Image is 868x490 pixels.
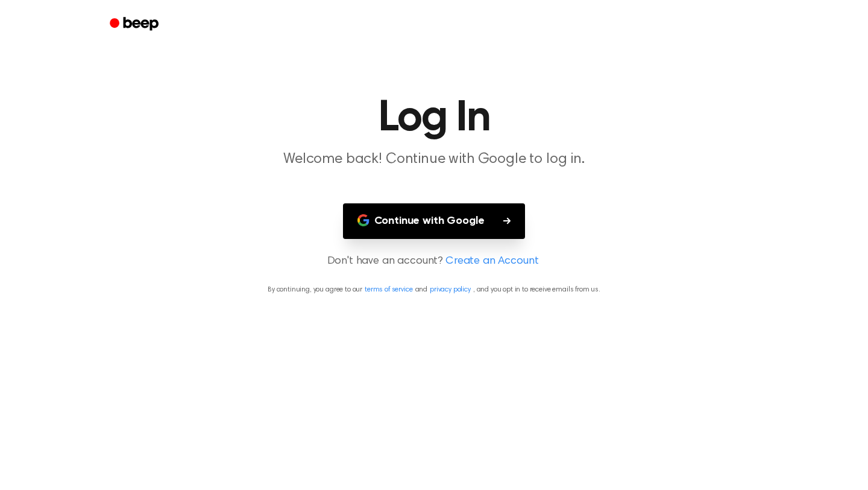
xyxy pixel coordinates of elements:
[14,253,854,270] p: Don't have an account?
[101,13,169,36] a: Beep
[203,150,665,170] p: Welcome back! Continue with Google to log in.
[125,97,743,140] h1: Log In
[14,284,854,295] p: By continuing, you agree to our and , and you opt in to receive emails from us.
[430,286,471,293] a: privacy policy
[445,253,538,270] a: Create an Account
[343,203,526,239] button: Continue with Google
[365,286,412,293] a: terms of service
